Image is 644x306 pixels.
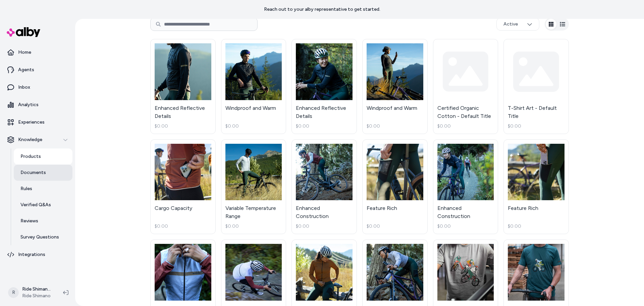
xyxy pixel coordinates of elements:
[14,165,72,181] a: Documents
[20,234,59,241] p: Survey Questions
[18,101,39,108] p: Analytics
[264,6,380,13] p: Reach out to your alby representative to get started.
[18,251,45,258] p: Integrations
[20,153,41,160] p: Products
[3,97,72,113] a: Analytics
[18,67,34,73] p: Agents
[503,139,569,234] a: Feature RichFeature Rich$0.00
[291,139,357,234] a: Enhanced ConstructionEnhanced Construction$0.00
[20,185,32,192] p: Rules
[503,39,569,134] a: T-Shirt Art - Default Title$0.00
[433,39,498,134] a: Certified Organic Cotton - Default Title$0.00
[14,229,72,245] a: Survey Questions
[3,114,72,130] a: Experiences
[22,286,52,293] p: Ride Shimano Shopify
[14,197,72,213] a: Verified Q&As
[18,136,42,143] p: Knowledge
[496,18,539,31] button: Active
[221,139,286,234] a: Variable Temperature RangeVariable Temperature Range$0.00
[221,39,286,134] a: Windproof and WarmWindproof and Warm$0.00
[7,27,40,37] img: alby Logo
[291,39,357,134] a: Enhanced Reflective DetailsEnhanced Reflective Details$0.00
[150,139,216,234] a: Cargo CapacityCargo Capacity$0.00
[362,139,428,234] a: Feature RichFeature Rich$0.00
[20,202,51,208] p: Verified Q&As
[3,79,72,95] a: Inbox
[362,39,428,134] a: Windproof and WarmWindproof and Warm$0.00
[3,247,72,263] a: Integrations
[20,218,38,224] p: Reviews
[150,39,216,134] a: Enhanced Reflective DetailsEnhanced Reflective Details$0.00
[4,282,58,303] button: RRide Shimano ShopifyRide Shimano
[22,293,52,299] span: Ride Shimano
[18,119,45,126] p: Experiences
[433,139,498,234] a: Enhanced ConstructionEnhanced Construction$0.00
[8,287,19,298] span: R
[14,213,72,229] a: Reviews
[3,44,72,60] a: Home
[14,148,72,165] a: Products
[3,132,72,148] button: Knowledge
[3,62,72,78] a: Agents
[20,169,46,176] p: Documents
[18,84,30,91] p: Inbox
[18,49,31,56] p: Home
[14,181,72,197] a: Rules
